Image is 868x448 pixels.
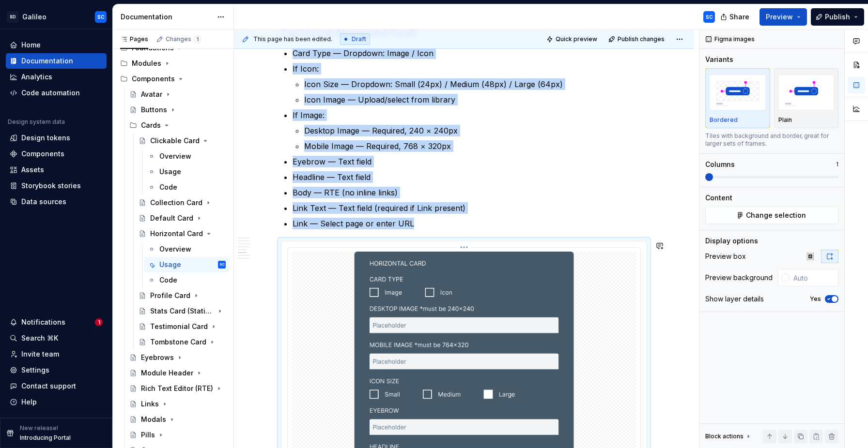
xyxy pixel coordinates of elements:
[150,198,202,208] div: Collection Card
[135,226,230,241] a: Horizontal Card
[746,210,806,220] span: Change selection
[715,8,756,26] button: Share
[135,210,230,226] a: Default Card
[6,53,107,69] a: Documentation
[132,59,161,68] div: Modules
[116,71,230,87] div: Components
[159,275,177,285] div: Code
[705,252,746,261] div: Preview box
[150,306,214,316] div: Stats Card (Statistics)
[135,334,230,350] a: Tombstone Card
[21,333,58,343] div: Search ⌘K
[125,118,230,133] div: Cards
[21,365,49,375] div: Settings
[6,362,107,378] a: Settings
[705,207,838,224] button: Change selection
[253,35,332,43] span: This page has been edited.
[135,303,230,319] a: Stats Card (Statistics)
[8,118,65,126] div: Design system data
[705,430,752,443] div: Block actions
[705,160,735,169] div: Columns
[352,35,366,43] span: Draft
[21,181,81,191] div: Storybook stories
[293,171,647,183] p: Headline — Text field
[618,35,665,43] span: Publish changes
[836,161,838,168] p: 1
[705,132,838,148] div: Tiles with background and border, great for larger sets of frames.
[159,182,177,192] div: Code
[144,179,230,195] a: Code
[710,116,738,124] p: Bordered
[293,47,647,59] p: Card Type — Dropdown: Image / Icon
[159,260,181,269] div: Usage
[6,146,107,162] a: Components
[293,187,647,198] p: Body — RTE (no inline links)
[6,330,107,346] button: Search ⌘K
[125,102,230,118] a: Buttons
[710,75,766,110] img: placeholder
[125,381,230,396] a: Rich Text Editor (RTE)
[293,218,647,229] p: Link — Select page or enter URL
[150,136,200,146] div: Clickable Card
[293,156,647,167] p: Eyebrow — Text field
[774,68,839,128] button: placeholderPlain
[766,12,793,22] span: Preview
[141,430,155,440] div: Pills
[150,291,190,300] div: Profile Card
[304,78,647,90] p: Icon Size — Dropdown: Small (24px) / Medium (48px) / Large (64px)
[135,319,230,334] a: Testimonial Card
[166,35,201,43] div: Changes
[304,140,647,152] p: Mobile Image — Required, 768 × 320px
[22,12,46,22] div: Galileo
[20,434,71,442] p: Introducing Portal
[141,384,213,393] div: Rich Text Editor (RTE)
[778,75,835,110] img: placeholder
[6,130,107,146] a: Design tokens
[556,35,597,43] span: Quick preview
[6,178,107,194] a: Storybook stories
[6,85,107,101] a: Code automation
[21,133,70,143] div: Design tokens
[116,56,230,71] div: Modules
[6,378,107,394] button: Contact support
[6,194,107,209] a: Data sources
[135,195,230,210] a: Collection Card
[141,353,174,362] div: Eyebrows
[150,337,206,347] div: Tombstone Card
[159,244,191,254] div: Overview
[125,365,230,381] a: Module Header
[21,88,80,98] div: Code automation
[150,213,193,223] div: Default Card
[120,35,148,43] div: Pages
[6,394,107,410] button: Help
[7,11,18,23] div: SD
[6,162,107,178] a: Assets
[219,260,225,269] div: SC
[125,87,230,102] a: Avatar
[293,202,647,214] p: Link Text — Text field (required if Link present)
[141,120,161,130] div: Cards
[21,72,52,82] div: Analytics
[605,32,669,46] button: Publish changes
[135,288,230,303] a: Profile Card
[6,69,107,85] a: Analytics
[141,105,167,115] div: Buttons
[705,433,744,440] div: Block actions
[293,109,647,121] p: If Image:
[21,149,64,159] div: Components
[2,6,110,27] button: SDGalileoSC
[810,295,821,303] label: Yes
[20,424,58,432] p: New release!
[6,37,107,53] a: Home
[6,314,107,330] button: Notifications1
[150,229,203,239] div: Horizontal Card
[121,12,212,22] div: Documentation
[135,133,230,149] a: Clickable Card
[729,12,749,22] span: Share
[125,396,230,412] a: Links
[144,272,230,288] a: Code
[141,90,162,99] div: Avatar
[706,13,713,21] div: SC
[21,56,73,66] div: Documentation
[21,197,66,207] div: Data sources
